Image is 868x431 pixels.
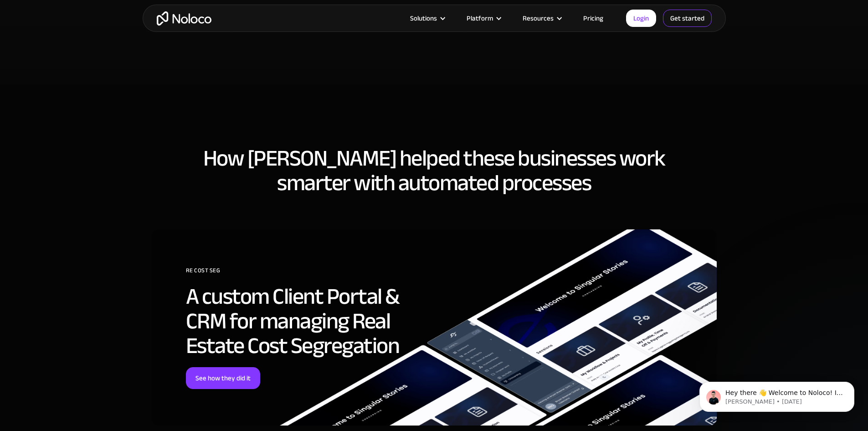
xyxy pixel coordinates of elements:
[152,146,717,195] h2: How [PERSON_NAME] helped these businesses work smarter with automated processes
[686,363,868,426] iframe: Intercom notifications message
[186,284,416,358] h2: A custom Client Portal & CRM for managing Real Estate Cost Segregation
[455,12,511,24] div: Platform
[663,10,712,27] a: Get started
[186,264,416,284] div: RE Cost Seg
[399,12,455,24] div: Solutions
[467,12,493,24] div: Platform
[186,367,260,389] a: See how they did it
[523,12,554,24] div: Resources
[410,12,437,24] div: Solutions
[626,10,656,27] a: Login
[157,11,211,26] a: home
[511,12,572,24] div: Resources
[572,12,615,24] a: Pricing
